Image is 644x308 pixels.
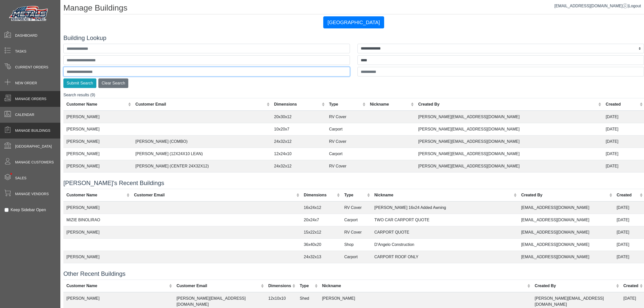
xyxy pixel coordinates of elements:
[15,144,52,149] span: [GEOGRAPHIC_DATA]
[614,201,644,214] td: [DATE]
[603,172,644,185] td: [DATE]
[15,80,37,86] span: New Order
[518,214,614,226] td: [EMAIL_ADDRESS][DOMAIN_NAME]
[66,101,127,107] div: Customer Name
[15,65,48,70] span: Current Orders
[603,111,644,123] td: [DATE]
[629,4,641,8] span: Logout
[341,251,371,263] td: Carport
[271,160,326,172] td: 24x32x12
[415,123,603,136] td: [PERSON_NAME][EMAIL_ADDRESS][DOMAIN_NAME]
[132,172,271,185] td: [PERSON_NAME] (KIT)
[326,123,367,136] td: Carport
[415,160,603,172] td: [PERSON_NAME][EMAIL_ADDRESS][DOMAIN_NAME]
[15,33,37,38] span: Dashboard
[15,175,26,181] span: Sales
[300,283,313,289] div: Type
[135,101,265,107] div: Customer Email
[301,238,341,251] td: 36x40x20
[271,148,326,160] td: 12x24x10
[304,192,336,198] div: Dimensions
[535,283,615,289] div: Created By
[8,5,50,23] img: Metals Direct Inc Logo
[614,251,644,263] td: [DATE]
[177,283,260,289] div: Customer Email
[63,3,644,14] h1: Manage Buildings
[521,192,608,198] div: Created By
[11,207,46,213] label: Keep Sidebar Open
[15,49,26,54] span: Tasks
[63,78,96,88] button: Submit Search
[371,214,518,226] td: TWO CAR CARPORT QUOTE
[374,192,512,198] div: Nickname
[554,4,628,8] a: [EMAIL_ADDRESS][DOMAIN_NAME]
[344,192,366,198] div: Type
[15,128,50,133] span: Manage Buildings
[63,180,644,187] h4: [PERSON_NAME]'s Recent Buildings
[603,136,644,148] td: [DATE]
[271,123,326,136] td: 10x20x7
[326,160,367,172] td: RV Cover
[518,251,614,263] td: [EMAIL_ADDRESS][DOMAIN_NAME]
[518,201,614,214] td: [EMAIL_ADDRESS][DOMAIN_NAME]
[132,136,271,148] td: [PERSON_NAME] (COMBO)
[341,201,371,214] td: RV Cover
[63,123,132,136] td: [PERSON_NAME]
[268,283,291,289] div: Dimensions
[371,226,518,238] td: CARPORT QUOTE
[603,148,644,160] td: [DATE]
[274,101,320,107] div: Dimensions
[603,160,644,172] td: [DATE]
[518,226,614,238] td: [EMAIL_ADDRESS][DOMAIN_NAME]
[301,263,341,275] td: 10x12x9
[329,101,361,107] div: Type
[341,238,371,251] td: Shop
[617,192,638,198] div: Created
[614,238,644,251] td: [DATE]
[323,16,384,28] button: [GEOGRAPHIC_DATA]
[63,270,644,278] h4: Other Recent Buildings
[63,263,131,275] td: [PERSON_NAME]
[63,226,131,238] td: [PERSON_NAME]
[66,283,168,289] div: Customer Name
[271,172,326,185] td: 30x40x15
[326,111,367,123] td: RV Cover
[134,192,295,198] div: Customer Email
[132,160,271,172] td: [PERSON_NAME] (CENTER 24X32X12)
[371,263,518,275] td: [PERSON_NAME]
[63,111,132,123] td: [PERSON_NAME]
[326,172,367,185] td: Shop
[418,101,597,107] div: Created By
[326,148,367,160] td: Carport
[323,20,384,24] a: [GEOGRAPHIC_DATA]
[518,238,614,251] td: [EMAIL_ADDRESS][DOMAIN_NAME]
[63,251,131,263] td: [PERSON_NAME]
[415,172,603,185] td: [PERSON_NAME][EMAIL_ADDRESS][DOMAIN_NAME]
[301,226,341,238] td: 15x22x12
[63,160,132,172] td: [PERSON_NAME]
[301,214,341,226] td: 20x24x7
[271,136,326,148] td: 24x32x12
[63,92,644,173] div: Search results (9)
[63,136,132,148] td: [PERSON_NAME]
[66,192,125,198] div: Customer Name
[15,160,54,165] span: Manage Customers
[614,263,644,275] td: [DATE]
[371,238,518,251] td: D'Angelo Construction
[371,251,518,263] td: CARPORT ROOF ONLY
[341,263,371,275] td: RV Cover
[63,172,132,185] td: [PERSON_NAME]
[63,214,131,226] td: MIZIE BINOLIRAO
[606,101,638,107] div: Created
[326,136,367,148] td: RV Cover
[322,283,526,289] div: Nickname
[518,263,614,275] td: [EMAIL_ADDRESS][DOMAIN_NAME]
[63,34,644,42] h4: Building Lookup
[371,201,518,214] td: [PERSON_NAME] 16x24 Added Awning
[623,283,638,289] div: Created
[415,111,603,123] td: [PERSON_NAME][EMAIL_ADDRESS][DOMAIN_NAME]
[63,148,132,160] td: [PERSON_NAME]
[614,226,644,238] td: [DATE]
[15,191,49,197] span: Manage Vendors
